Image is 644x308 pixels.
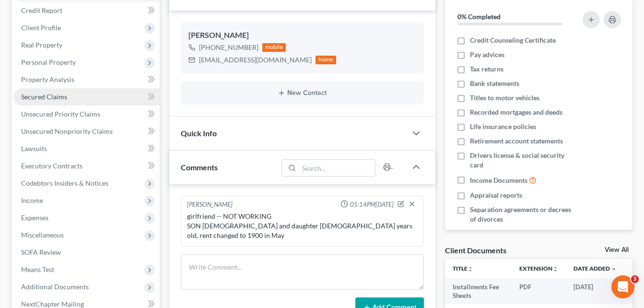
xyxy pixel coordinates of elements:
[13,2,160,19] a: Credit Report
[470,79,519,88] span: Bank statements
[350,200,394,209] span: 05:14PM[DATE]
[21,93,67,101] span: Secured Claims
[21,127,113,135] span: Unsecured Nonpriority Claims
[512,278,566,305] td: PDF
[187,212,418,240] div: girlfriend -- NOT WORKING SON [DEMOGRAPHIC_DATA] and daughter [DEMOGRAPHIC_DATA] years old, rent ...
[470,136,563,146] span: Retirement account statements
[13,88,160,106] a: Secured Claims
[13,71,160,88] a: Property Analysis
[13,106,160,123] a: Unsecured Priority Claims
[21,213,48,222] span: Expenses
[21,6,62,14] span: Credit Report
[13,123,160,140] a: Unsecured Nonpriority Claims
[21,58,76,66] span: Personal Property
[605,247,629,253] a: View All
[445,278,512,305] td: Installments Fee Sheets
[21,110,100,118] span: Unsecured Priority Claims
[21,248,61,256] span: SOFA Review
[566,278,624,305] td: [DATE]
[21,75,74,83] span: Property Analysis
[316,56,337,64] div: home
[468,266,473,272] i: unfold_more
[21,283,89,291] span: Additional Documents
[470,151,577,170] span: Drivers license & social security card
[457,12,501,21] strong: 0% Completed
[470,122,536,131] span: Life insurance policies
[21,162,82,170] span: Executory Contracts
[188,89,416,97] button: New Contact
[21,41,62,49] span: Real Property
[470,36,556,45] span: Credit Counseling Certificate
[13,244,160,261] a: SOFA Review
[470,205,577,224] span: Separation agreements or decrees of divorces
[181,163,218,172] span: Comments
[445,245,506,255] div: Client Documents
[470,64,503,74] span: Tax returns
[188,30,416,41] div: [PERSON_NAME]
[470,93,539,103] span: Titles to motor vehicles
[21,144,47,153] span: Lawsuits
[574,265,617,272] a: Date Added expand_more
[299,160,375,176] input: Search...
[21,196,43,204] span: Income
[181,129,217,138] span: Quick Info
[13,157,160,175] a: Executory Contracts
[199,55,312,65] div: [EMAIL_ADDRESS][DOMAIN_NAME]
[611,275,634,298] iframe: Intercom live chat
[470,107,562,117] span: Recorded mortgages and deeds
[519,265,558,272] a: Extensionunfold_more
[552,266,558,272] i: unfold_more
[187,200,233,210] div: [PERSON_NAME]
[470,176,527,185] span: Income Documents
[470,190,522,200] span: Appraisal reports
[21,179,108,187] span: Codebtors Insiders & Notices
[470,50,504,59] span: Pay advices
[611,266,617,272] i: expand_more
[21,265,54,273] span: Means Test
[453,265,473,272] a: Titleunfold_more
[262,43,286,52] div: mobile
[21,231,64,239] span: Miscellaneous
[631,275,639,283] span: 3
[13,140,160,157] a: Lawsuits
[21,24,61,32] span: Client Profile
[21,300,84,308] span: NextChapter Mailing
[199,43,258,52] div: [PHONE_NUMBER]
